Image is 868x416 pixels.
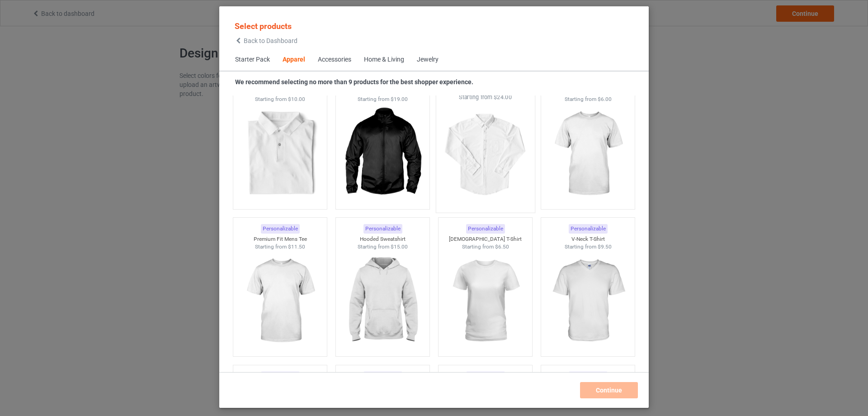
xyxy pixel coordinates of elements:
div: Starting from [336,96,430,103]
img: regular.jpg [240,103,321,205]
div: Premium Fit Mens Tee [233,235,327,243]
strong: We recommend selecting no more than 9 products for the best shopper experience. [235,78,473,86]
div: Apparel [283,55,305,64]
div: Hooded Sweatshirt [336,235,430,243]
span: $9.50 [598,244,612,250]
img: regular.jpg [547,250,628,352]
span: $11.50 [288,244,305,250]
div: V-Neck T-Shirt [541,235,635,243]
div: Starting from [233,243,327,251]
div: Jewelry [417,55,439,64]
div: Home & Living [364,55,404,64]
div: Personalizable [261,372,300,381]
div: Starting from [541,96,635,103]
span: $6.00 [598,96,612,102]
span: $15.00 [391,244,408,250]
div: Starting from [436,93,535,101]
span: $24.00 [494,94,512,100]
span: Select products [235,21,292,31]
img: regular.jpg [240,250,321,352]
img: regular.jpg [445,250,526,352]
span: $19.00 [391,96,408,102]
img: regular.jpg [342,250,423,352]
div: Starting from [541,243,635,251]
div: Starting from [439,243,533,251]
span: Starter Pack [229,49,276,71]
div: Personalizable [569,224,608,234]
div: Personalizable [363,372,402,381]
div: Starting from [336,243,430,251]
div: Personalizable [363,224,402,234]
span: Back to Dashboard [244,37,297,44]
img: regular.jpg [443,101,528,208]
div: Starting from [233,96,327,103]
div: [DEMOGRAPHIC_DATA] T-Shirt [439,235,533,243]
div: Personalizable [466,372,505,381]
span: $10.00 [288,96,305,102]
img: regular.jpg [342,103,423,205]
div: Personalizable [466,224,505,234]
div: Accessories [318,55,351,64]
div: Personalizable [261,224,300,234]
div: Personalizable [569,372,608,381]
img: regular.jpg [547,103,628,205]
span: $6.50 [495,244,509,250]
